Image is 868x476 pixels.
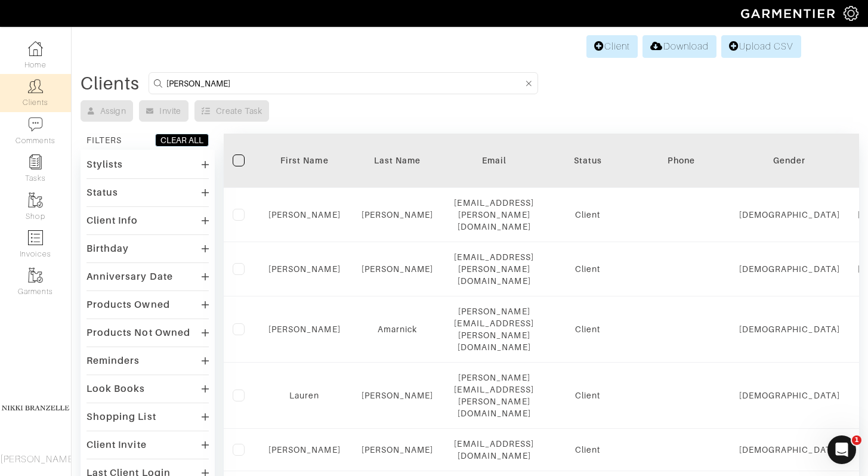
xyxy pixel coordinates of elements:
[552,263,623,275] div: Client
[552,154,623,166] div: Status
[81,78,140,89] div: Clients
[852,435,861,445] span: 1
[362,391,434,400] a: [PERSON_NAME]
[552,209,623,221] div: Client
[735,3,844,24] img: garmentier-logo-header-white-b43fb05a5012e4ada735d5af1a66efaba907eab6374d6393d1fbf88cb4ef424d.png
[160,134,203,146] div: CLEAR ALL
[552,444,623,456] div: Client
[350,134,446,188] th: Toggle SortBy
[454,438,534,462] div: [EMAIL_ADDRESS][DOMAIN_NAME]
[362,264,434,274] a: [PERSON_NAME]
[260,134,350,188] th: Toggle SortBy
[87,134,122,146] div: FILTERS
[739,323,840,335] div: [DEMOGRAPHIC_DATA]
[28,193,43,208] img: garments-icon-b7da505a4dc4fd61783c78ac3ca0ef83fa9d6f193b1c9dc38574b1d14d53ca28.png
[827,435,856,464] iframe: Intercom live chat
[454,251,534,287] div: [EMAIL_ADDRESS][PERSON_NAME][DOMAIN_NAME]
[28,79,43,94] img: clients-icon-6bae9207a08558b7cb47a8932f037763ab4055f8c8b6bfacd5dc20c3e0201464.png
[543,134,632,188] th: Toggle SortBy
[739,444,840,456] div: [DEMOGRAPHIC_DATA]
[362,210,434,220] a: [PERSON_NAME]
[359,154,437,166] div: Last Name
[739,263,840,275] div: [DEMOGRAPHIC_DATA]
[87,243,129,255] div: Birthday
[454,305,534,353] div: [PERSON_NAME][EMAIL_ADDRESS][PERSON_NAME][DOMAIN_NAME]
[454,197,534,233] div: [EMAIL_ADDRESS][PERSON_NAME][DOMAIN_NAME]
[844,6,858,21] img: gear-icon-white-bd11855cb880d31180b6d7d6211b90ccbf57a29d726f0c71d8c61bd08dd39cc2.png
[87,271,173,283] div: Anniversary Date
[166,76,523,91] input: Search by name, email, phone, city, or state
[28,117,43,132] img: comment-icon-a0a6a9ef722e966f86d9cbdc48e553b5cf19dbc54f86b18d962a5391bc8f6eb6.png
[87,355,140,367] div: Reminders
[87,215,138,227] div: Client Info
[87,327,190,339] div: Products Not Owned
[268,324,341,334] a: [PERSON_NAME]
[586,35,638,58] a: Client
[28,230,43,245] img: orders-icon-0abe47150d42831381b5fb84f609e132dff9fe21cb692f30cb5eec754e2cba89.png
[87,383,146,395] div: Look Books
[739,154,840,166] div: Gender
[28,268,43,283] img: garments-icon-b7da505a4dc4fd61783c78ac3ca0ef83fa9d6f193b1c9dc38574b1d14d53ca28.png
[362,445,434,455] a: [PERSON_NAME]
[28,154,43,169] img: reminder-icon-8004d30b9f0a5d33ae49ab947aed9ed385cf756f9e5892f1edd6e32f2345188e.png
[454,154,534,166] div: Email
[378,324,417,334] a: Amarnick
[730,134,849,188] th: Toggle SortBy
[289,391,319,400] a: Lauren
[87,159,123,171] div: Stylists
[739,209,840,221] div: [DEMOGRAPHIC_DATA]
[268,210,341,220] a: [PERSON_NAME]
[87,187,118,199] div: Status
[721,35,801,58] a: Upload CSV
[552,390,623,401] div: Client
[268,154,341,166] div: First Name
[87,439,147,451] div: Client Invite
[739,390,840,401] div: [DEMOGRAPHIC_DATA]
[87,411,156,423] div: Shopping List
[28,41,43,56] img: dashboard-icon-dbcd8f5a0b271acd01030246c82b418ddd0df26cd7fceb0bd07c9910d44c42f6.png
[454,372,534,419] div: [PERSON_NAME][EMAIL_ADDRESS][PERSON_NAME][DOMAIN_NAME]
[87,299,170,311] div: Products Owned
[642,35,716,58] a: Download
[268,264,341,274] a: [PERSON_NAME]
[155,134,209,147] button: CLEAR ALL
[641,154,721,166] div: Phone
[552,323,623,335] div: Client
[268,445,341,455] a: [PERSON_NAME]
